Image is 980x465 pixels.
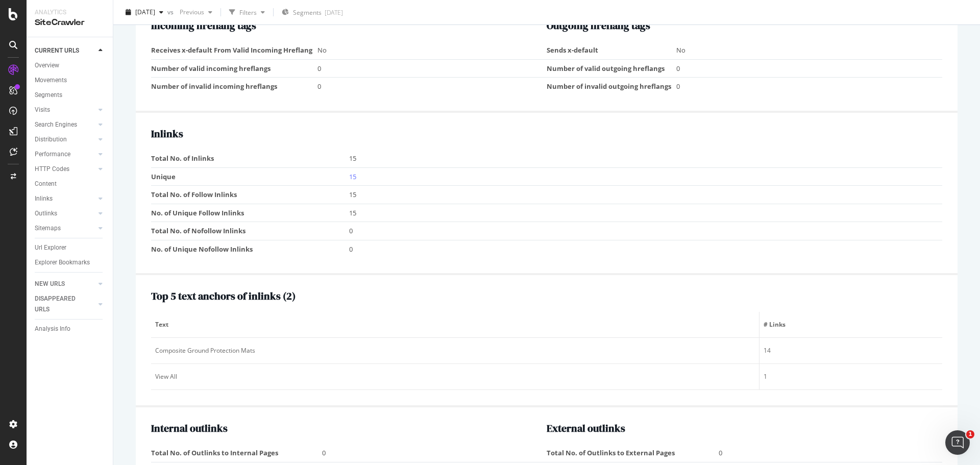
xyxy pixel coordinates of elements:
[151,186,349,204] td: Total No. of Follow Inlinks
[293,8,322,17] span: Segments
[35,293,86,315] div: DISAPPEARED URLS
[151,240,349,258] td: No. of Unique Nofollow Inlinks
[764,372,938,381] div: 1
[35,242,66,253] div: Url Explorer
[547,423,942,434] h2: External outlinks
[35,208,95,219] a: Outlinks
[151,59,317,78] td: Number of valid incoming hreflangs
[349,172,356,181] a: 15
[966,430,974,438] span: 1
[121,4,167,20] button: [DATE]
[151,204,349,222] td: No. of Unique Follow Inlinks
[35,134,67,145] div: Distribution
[35,257,106,268] a: Explorer Bookmarks
[317,41,547,59] td: No
[35,279,95,289] a: NEW URLS
[35,208,57,219] div: Outlinks
[167,8,176,16] span: vs
[35,60,106,71] a: Overview
[325,8,343,17] div: [DATE]
[945,430,970,455] iframe: Intercom live chat
[322,444,547,462] td: 0
[151,128,942,139] h2: Inlinks
[35,149,70,160] div: Performance
[35,257,90,268] div: Explorer Bookmarks
[35,279,65,289] div: NEW URLS
[35,149,95,160] a: Performance
[151,222,349,240] td: Total No. of Nofollow Inlinks
[278,4,347,20] button: Segments[DATE]
[35,75,67,86] div: Movements
[349,240,943,258] td: 0
[151,78,317,95] td: Number of invalid incoming hreflangs
[35,90,106,101] a: Segments
[35,179,57,189] div: Content
[547,78,676,95] td: Number of invalid outgoing hreflangs
[547,444,719,462] td: Total No. of Outlinks to External Pages
[35,90,62,101] div: Segments
[151,150,349,167] td: Total No. of Inlinks
[35,293,95,315] a: DISAPPEARED URLS
[349,186,943,204] td: 15
[35,45,95,56] a: CURRENT URLS
[676,78,942,95] td: 0
[35,193,53,204] div: Inlinks
[35,324,106,334] a: Analysis Info
[151,41,317,59] td: Receives x-default From Valid Incoming Hreflang
[35,223,95,234] a: Sitemaps
[35,179,106,189] a: Content
[155,346,755,355] div: Composite Ground Protection Mats
[317,59,547,78] td: 0
[151,290,942,302] h2: Top 5 text anchors of inlinks ( 2 )
[764,346,938,355] div: 14
[547,41,676,59] td: Sends x-default
[151,444,322,462] td: Total No. of Outlinks to Internal Pages
[151,423,547,434] h2: Internal outlinks
[35,105,95,115] a: Visits
[317,78,547,95] td: 0
[349,204,943,222] td: 15
[176,8,204,16] span: Previous
[35,75,106,86] a: Movements
[35,164,69,175] div: HTTP Codes
[35,242,106,253] a: Url Explorer
[225,4,269,20] button: Filters
[155,372,755,381] div: View All
[719,444,942,462] td: 0
[35,119,95,130] a: Search Engines
[151,167,349,186] td: Unique
[35,324,70,334] div: Analysis Info
[676,45,937,55] div: No
[349,150,943,167] td: 15
[239,8,257,16] div: Filters
[35,45,79,56] div: CURRENT URLS
[547,59,676,78] td: Number of valid outgoing hreflangs
[35,134,95,145] a: Distribution
[547,20,942,31] h2: Outgoing hreflang tags
[349,222,943,240] td: 0
[35,119,77,130] div: Search Engines
[35,60,59,71] div: Overview
[176,4,216,20] button: Previous
[35,8,105,17] div: Analytics
[35,164,95,175] a: HTTP Codes
[35,223,61,234] div: Sitemaps
[151,20,547,31] h2: Incoming hreflang tags
[35,105,50,115] div: Visits
[35,17,105,29] div: SiteCrawler
[155,320,752,329] span: Text
[676,59,942,78] td: 0
[35,193,95,204] a: Inlinks
[764,320,936,329] span: # Links
[135,8,155,16] span: 2025 Aug. 2nd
